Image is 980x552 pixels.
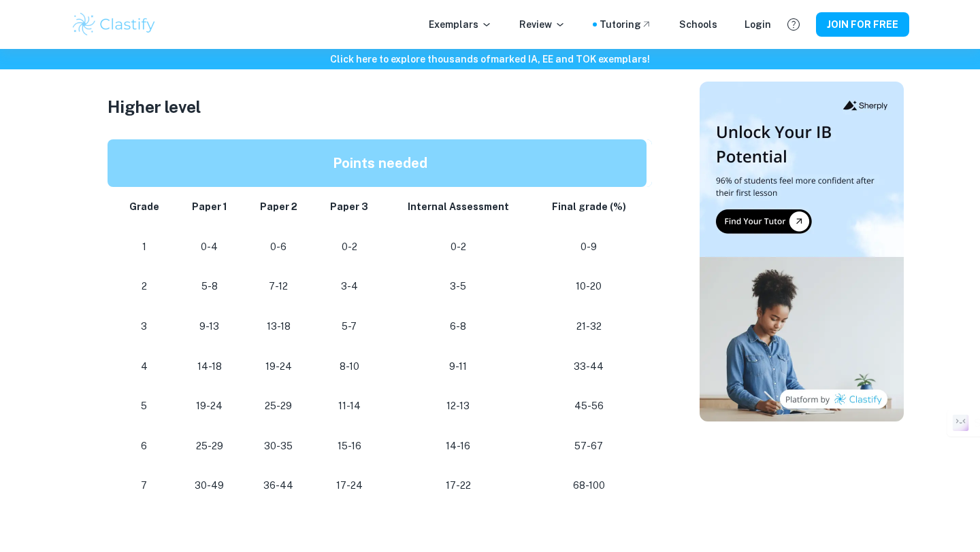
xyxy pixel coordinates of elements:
[255,238,303,256] p: 0-6
[782,13,805,36] button: Help and Feedback
[186,358,233,376] p: 14-18
[124,477,165,495] p: 7
[186,477,233,495] p: 30-49
[255,358,303,376] p: 19-24
[325,238,374,256] p: 0-2
[255,477,303,495] p: 36-44
[542,238,636,256] p: 0-9
[330,201,368,212] strong: Paper 3
[186,317,233,336] p: 9-13
[408,201,509,212] strong: Internal Assessment
[552,201,626,212] strong: Final grade (%)
[542,317,636,336] p: 21-32
[396,437,521,455] p: 14-16
[192,201,227,212] strong: Paper 1
[124,277,165,296] p: 2
[600,17,652,32] a: Tutoring
[396,277,521,296] p: 3-5
[3,52,977,67] h6: Click here to explore thousands of marked IA, EE and TOK exemplars !
[396,317,521,336] p: 6-8
[745,17,771,32] a: Login
[396,477,521,495] p: 17-22
[124,437,165,455] p: 6
[71,11,157,38] img: Clastify logo
[186,277,233,296] p: 5-8
[542,397,636,415] p: 45-56
[396,358,521,376] p: 9-11
[519,17,566,32] p: Review
[124,317,165,336] p: 3
[255,277,303,296] p: 7-12
[816,12,909,37] button: JOIN FOR FREE
[186,397,233,415] p: 19-24
[679,17,717,32] a: Schools
[108,94,652,119] h3: Higher level
[325,437,374,455] p: 15-16
[396,397,521,415] p: 12-13
[325,277,374,296] p: 3-4
[333,155,427,171] strong: Points needed
[186,437,233,455] p: 25-29
[542,477,636,495] p: 68-100
[396,238,521,256] p: 0-2
[124,238,165,256] p: 1
[700,82,904,421] img: Thumbnail
[542,358,636,376] p: 33-44
[325,317,374,336] p: 5-7
[325,397,374,415] p: 11-14
[124,397,165,415] p: 5
[255,437,303,455] p: 30-35
[325,477,374,495] p: 17-24
[124,358,165,376] p: 4
[325,358,374,376] p: 8-10
[542,437,636,455] p: 57-67
[542,277,636,296] p: 10-20
[429,17,492,32] p: Exemplars
[255,397,303,415] p: 25-29
[186,238,233,256] p: 0-4
[255,317,303,336] p: 13-18
[260,201,297,212] strong: Paper 2
[129,201,159,212] strong: Grade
